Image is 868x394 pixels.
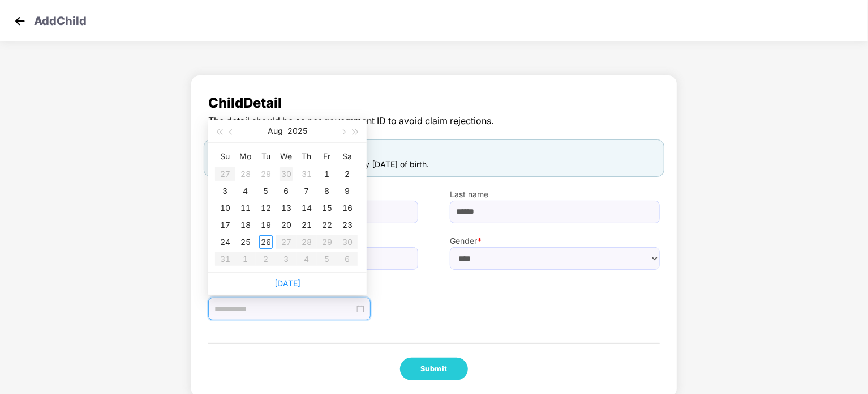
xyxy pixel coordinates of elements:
div: 25 [239,235,252,249]
div: 30 [280,167,293,181]
td: 2025-08-10 [215,200,235,217]
td: 2025-08-19 [256,217,276,234]
div: 28 [239,167,252,181]
label: Last name [450,188,660,201]
div: 15 [320,201,334,215]
th: Sa [337,147,358,166]
th: Fr [317,147,337,166]
td: 2025-08-14 [297,200,317,217]
td: 2025-08-08 [317,183,337,200]
div: 20 [280,218,293,232]
td: 2025-08-11 [235,200,256,217]
div: 14 [300,201,313,215]
td: 2025-08-20 [276,217,297,234]
td: 2025-08-09 [337,183,358,200]
td: 2025-08-02 [337,166,358,183]
td: 2025-07-28 [235,166,256,183]
th: We [276,147,297,166]
td: 2025-08-26 [256,234,276,251]
td: 2025-08-04 [235,183,256,200]
div: 12 [259,201,273,215]
div: 31 [300,167,313,181]
td: 2025-08-12 [256,200,276,217]
td: 2025-08-24 [215,234,235,251]
td: 2025-08-07 [297,183,317,200]
div: 17 [218,218,232,232]
td: 2025-08-05 [256,183,276,200]
div: 29 [259,167,273,181]
th: Th [297,147,317,166]
div: 5 [259,184,273,198]
div: 22 [320,218,334,232]
div: 2 [341,167,354,181]
td: 2025-07-31 [297,166,317,183]
div: 21 [300,218,313,232]
div: 6 [280,184,293,198]
span: The detail should be as per government ID to avoid claim rejections. [208,114,660,128]
button: Aug [268,120,283,142]
td: 2025-08-25 [235,234,256,251]
div: 9 [341,184,354,198]
td: 2025-08-22 [317,217,337,234]
td: 2025-08-01 [317,166,337,183]
td: 2025-07-29 [256,166,276,183]
div: 7 [300,184,313,198]
div: 8 [320,184,334,198]
div: 24 [218,235,232,249]
div: 16 [341,201,354,215]
td: 2025-08-13 [276,200,297,217]
div: 11 [239,201,252,215]
div: 3 [218,184,232,198]
img: svg+xml;base64,PHN2ZyB4bWxucz0iaHR0cDovL3d3dy53My5vcmcvMjAwMC9zdmciIHdpZHRoPSIzMCIgaGVpZ2h0PSIzMC... [11,12,28,29]
th: Mo [235,147,256,166]
td: 2025-08-15 [317,200,337,217]
td: 2025-08-21 [297,217,317,234]
div: 23 [341,218,354,232]
td: 2025-08-16 [337,200,358,217]
th: Su [215,147,235,166]
label: Gender [450,235,660,247]
span: Child Detail [208,92,660,114]
button: Submit [400,358,468,380]
button: 2025 [287,120,307,142]
div: 13 [280,201,293,215]
div: 10 [218,201,232,215]
td: 2025-07-30 [276,166,297,183]
div: 19 [259,218,273,232]
p: Add Child [34,12,87,26]
a: [DATE] [274,278,300,288]
div: 1 [320,167,334,181]
td: 2025-08-23 [337,217,358,234]
td: 2025-08-18 [235,217,256,234]
th: Tu [256,147,276,166]
td: 2025-08-03 [215,183,235,200]
div: 26 [259,235,273,249]
div: 18 [239,218,252,232]
td: 2025-08-06 [276,183,297,200]
td: 2025-08-17 [215,217,235,234]
div: 4 [239,184,252,198]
